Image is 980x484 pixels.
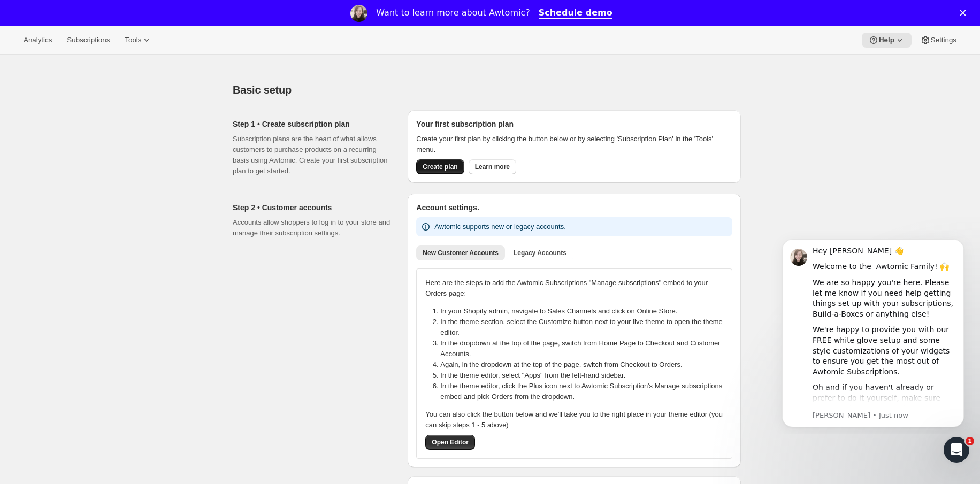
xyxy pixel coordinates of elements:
[416,159,464,174] button: Create plan
[423,163,457,171] span: Create plan
[475,163,510,171] span: Learn more
[469,159,516,174] a: Learn more
[440,306,730,317] li: In your Shopify admin, navigate to Sales Channels and click on Online Store.
[425,435,475,450] button: Open Editor
[125,36,141,44] span: Tools
[416,245,505,260] button: New Customer Accounts
[944,437,969,463] iframe: Intercom live chat
[440,370,730,381] li: In the theme editor, select "Apps" from the left-hand sidebar.
[440,381,730,402] li: In the theme editor, click the Plus icon next to Awtomic Subscription's Manage subscriptions embe...
[440,359,730,370] li: Again, in the dropdown at the top of the page, switch from Checkout to Orders.
[960,10,970,16] div: Close
[440,317,730,338] li: In the theme section, select the Customize button next to your live theme to open the theme editor.
[966,437,974,445] span: 1
[766,229,980,434] iframe: Intercom notifications message
[17,33,58,48] button: Analytics
[440,338,730,359] li: In the dropdown at the top of the page, switch from Home Page to Checkout and Customer Accounts.
[416,134,732,155] p: Create your first plan by clicking the button below or by selecting 'Subscription Plan' in the 'T...
[376,7,530,18] div: Want to learn more about Awtomic?
[47,153,190,205] div: Oh and if you haven't already or prefer to do it yourself, make sure you complete the steps in Aw...
[914,33,963,48] button: Settings
[423,249,499,257] span: New Customer Accounts
[416,202,732,213] h2: Account settings.
[118,33,158,48] button: Tools
[47,181,190,191] p: Message from Emily, sent Just now
[425,409,723,431] p: You can also click the button below and we'll take you to the right place in your theme editor (y...
[514,249,566,257] span: Legacy Accounts
[60,33,116,48] button: Subscriptions
[507,245,573,260] button: Legacy Accounts
[233,217,391,239] p: Accounts allow shoppers to log in to your store and manage their subscription settings.
[233,202,391,213] h2: Step 2 • Customer accounts
[233,119,391,129] h2: Step 1 • Create subscription plan
[879,36,894,44] span: Help
[67,36,110,44] span: Subscriptions
[432,438,469,447] span: Open Editor
[24,36,52,44] span: Analytics
[434,221,565,232] p: Awtomic supports new or legacy accounts.
[862,33,912,48] button: Help
[233,84,292,96] span: Basic setup
[350,5,367,22] img: Profile image for Emily
[416,119,732,129] h2: Your first subscription plan
[931,36,956,44] span: Settings
[425,278,723,299] p: Here are the steps to add the Awtomic Subscriptions "Manage subscriptions" embed to your Orders p...
[539,7,612,19] a: Schedule demo
[233,134,391,176] p: Subscription plans are the heart of what allows customers to purchase products on a recurring bas...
